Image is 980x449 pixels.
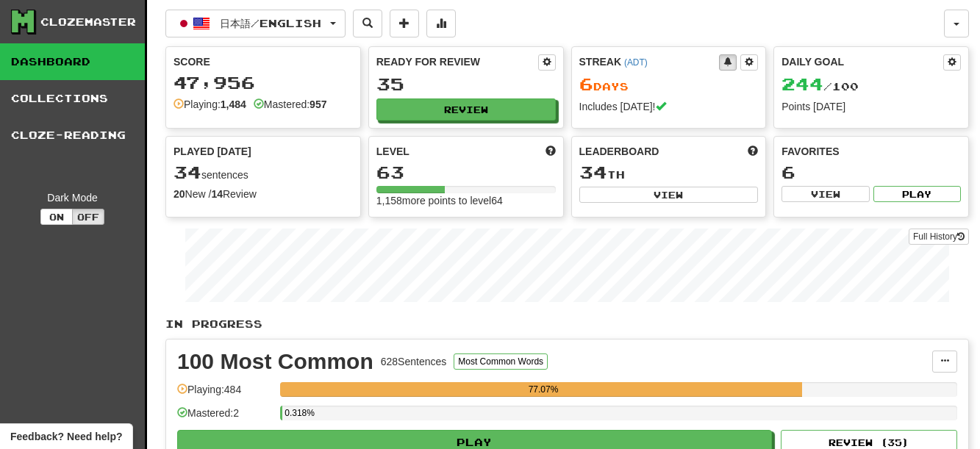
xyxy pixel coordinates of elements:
button: More stats [426,10,456,37]
button: On [40,209,73,225]
div: sentences [174,163,353,182]
div: Streak [579,54,720,69]
div: Day s [579,75,759,94]
button: Off [72,209,104,225]
span: Open feedback widget [10,429,122,444]
strong: 20 [174,188,185,200]
button: Add sentence to collection [390,10,419,37]
div: Daily Goal [782,54,943,71]
div: 35 [376,75,556,93]
div: 47,956 [174,73,353,92]
div: Dark Mode [11,190,134,205]
div: Includes [DATE]! [579,99,759,114]
a: (ADT) [624,57,648,68]
div: New / Review [174,187,353,201]
button: Play [873,186,961,202]
div: Ready for Review [376,54,538,69]
div: Clozemaster [40,15,136,29]
span: Score more points to level up [546,144,556,159]
button: Search sentences [353,10,382,37]
span: This week in points, UTC [748,144,758,159]
p: In Progress [165,317,969,331]
span: 34 [579,162,607,182]
div: 77.07% [285,382,802,397]
div: 628 Sentences [381,354,447,369]
div: 100 Most Common [177,351,373,373]
button: View [579,187,759,203]
div: Points [DATE] [782,99,961,114]
div: Playing: [174,97,246,112]
div: Mastered: [254,97,327,112]
span: Leaderboard [579,144,659,159]
span: Level [376,144,409,159]
button: View [782,186,869,202]
div: Favorites [782,144,961,159]
div: Playing: 484 [177,382,273,406]
button: Most Common Words [454,353,548,370]
strong: 957 [310,98,326,110]
a: Full History [909,229,969,245]
div: Score [174,54,353,69]
span: 日本語 / English [220,17,321,29]
span: 244 [782,73,823,94]
button: 日本語/English [165,10,346,37]
div: 1,158 more points to level 64 [376,193,556,208]
div: th [579,163,759,182]
strong: 14 [211,188,223,200]
span: 34 [174,162,201,182]
button: Review [376,98,556,121]
span: / 100 [782,80,859,93]
span: Played [DATE] [174,144,251,159]
strong: 1,484 [221,98,246,110]
div: Mastered: 2 [177,406,273,430]
div: 6 [782,163,961,182]
div: 63 [376,163,556,182]
span: 6 [579,73,593,94]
